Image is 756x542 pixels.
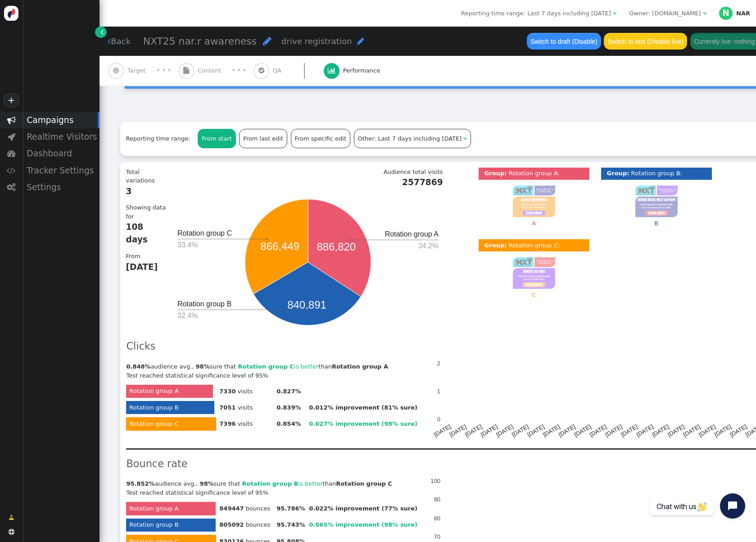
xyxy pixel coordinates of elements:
[324,56,399,86] a:  Performance
[127,488,418,497] div: Test reached statistical significance level of 95%
[126,168,173,204] div: Total variations
[254,56,324,86] a:  QA
[287,299,326,311] text: 840,891
[200,480,214,487] b: 98%
[697,423,717,438] text: [DATE]
[179,56,254,86] a:  Content · · ·
[512,255,557,289] img: 94.png
[194,363,236,370] span: sure that
[126,261,167,273] b: [DATE]
[629,9,701,18] div: Owner: [DOMAIN_NAME]
[100,27,104,36] span: 
[179,176,443,189] b: 2577869
[127,340,156,352] span: Clicks
[634,183,679,217] img: 93.png
[273,66,285,75] span: QA
[357,37,364,46] span: 
[177,311,198,319] text: 32.4%
[260,240,299,252] text: 866,449
[126,385,182,397] div: Rotation group A
[23,179,100,196] div: Settings
[434,533,440,540] text: 70
[7,183,16,191] span: 
[7,166,16,175] span: 
[23,145,100,162] div: Dashboard
[512,183,557,217] img: 92.png
[604,423,623,438] text: [DATE]
[23,112,100,128] div: Campaigns
[631,170,683,177] span: Rotation group B:
[9,529,14,535] span: 
[143,36,257,47] span: NXT25 nar.r awareness
[238,404,253,411] span: visits
[384,169,443,175] span: Audience total visits
[127,480,155,487] b: 95.852%
[607,170,629,177] b: Group:
[23,128,100,145] div: Realtime Visitors
[385,230,439,238] text: Rotation group A
[336,480,392,487] b: Rotation group C
[434,515,440,522] text: 80
[127,458,188,469] span: Bounce rate
[108,37,111,46] span: 
[635,423,655,438] text: [DATE]
[281,36,352,46] span: drive registration
[219,521,244,528] b: 805092
[484,242,507,249] b: Group:
[157,65,171,76] div: · · ·
[126,402,182,414] div: Rotation group B
[557,423,577,438] text: [DATE]
[173,195,443,330] div: A chart.
[126,418,182,430] div: Rotation group C
[23,162,100,179] div: Tracker Settings
[461,10,611,17] span: Reporting time range: Last 7 days including [DATE]
[433,423,452,438] text: [DATE]
[198,129,235,147] div: From start
[127,371,418,380] div: Test reached statistical significance level of 95%
[713,423,733,438] text: [DATE]
[309,420,417,427] b: 0.027% improvement (98% sure)
[291,129,350,147] div: From specific edit
[651,423,670,438] text: [DATE]
[532,291,536,300] div: C
[126,221,167,246] b: 108 days
[263,36,272,46] span: 
[242,480,298,487] b: Rotation group B
[177,300,231,308] text: Rotation group B
[258,67,264,74] span: 
[109,56,179,86] a:  Target · · ·
[126,185,167,198] b: 3
[309,505,417,512] b: 0.022% improvement (77% sure)
[4,6,19,21] img: logo-icon.svg
[240,129,286,147] div: From last edit
[196,363,210,370] b: 98%
[343,66,384,75] span: Performance
[484,170,507,177] b: Group:
[542,423,561,438] text: [DATE]
[358,135,462,142] span: Other: Last 7 days including [DATE]
[238,363,294,370] b: Rotation group C
[126,503,182,515] div: Rotation group A
[276,388,301,395] b: 0.827%
[9,513,14,522] span: 
[126,360,418,381] td: audience avg., than
[219,388,235,395] b: 7330
[242,480,322,487] span: is better
[198,480,240,487] span: sure that
[126,519,182,531] div: Rotation group B
[703,10,706,16] span: 
[126,203,173,252] div: Showing data for
[127,363,151,370] b: 0.848%
[177,229,232,237] text: Rotation group C
[509,170,560,177] span: Rotation group A:
[219,420,235,427] b: 7396
[8,132,15,141] span: 
[238,420,253,427] span: visits
[589,423,608,438] text: [DATE]
[495,423,514,438] text: [DATE]
[219,404,235,411] b: 7051
[232,65,246,76] div: · · ·
[4,93,19,107] a: +
[613,10,616,16] span: 
[418,241,438,249] text: 34.2%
